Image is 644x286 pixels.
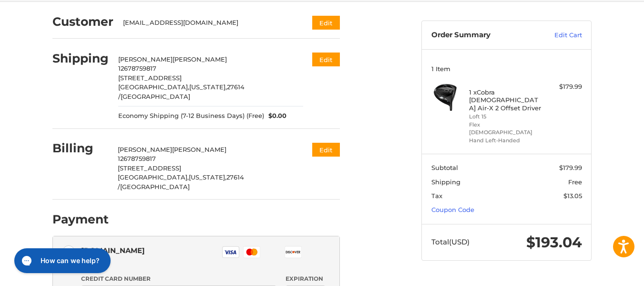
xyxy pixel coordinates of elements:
[431,206,474,213] a: Coupon Code
[431,65,582,73] h3: 1 Item
[118,74,182,82] span: [STREET_ADDRESS]
[118,173,189,181] span: [GEOGRAPHIC_DATA],
[534,31,582,40] a: Edit Cart
[469,137,542,145] li: Hand Left-Handed
[118,64,156,72] span: 12678759817
[431,31,534,40] h3: Order Summary
[52,212,109,227] h2: Payment
[121,93,190,100] span: [GEOGRAPHIC_DATA]
[52,141,108,156] h2: Billing
[81,243,145,258] div: [DOMAIN_NAME]
[172,146,226,153] span: [PERSON_NAME]
[118,55,173,63] span: [PERSON_NAME]
[312,16,340,30] button: Edit
[469,113,542,121] li: Loft 15
[118,83,245,100] span: 27614 /
[118,155,156,162] span: 12678759817
[469,88,542,112] h4: 1 x Cobra [DEMOGRAPHIC_DATA] Air-X 2 Offset Driver
[10,245,113,276] iframe: Gorgias live chat messenger
[118,164,181,172] span: [STREET_ADDRESS]
[123,18,294,28] div: [EMAIL_ADDRESS][DOMAIN_NAME]
[264,111,287,121] span: $0.00
[118,83,189,91] span: [GEOGRAPHIC_DATA],
[565,260,644,286] iframe: Google Customer Reviews
[312,53,340,66] button: Edit
[189,83,227,91] span: [US_STATE],
[559,164,582,171] span: $179.99
[52,51,109,66] h2: Shipping
[118,146,172,153] span: [PERSON_NAME]
[312,143,340,157] button: Edit
[563,192,582,200] span: $13.05
[544,82,582,92] div: $179.99
[431,237,470,246] span: Total (USD)
[469,121,542,137] li: Flex [DEMOGRAPHIC_DATA]
[81,275,276,283] label: Credit Card Number
[431,178,460,186] span: Shipping
[173,55,227,63] span: [PERSON_NAME]
[118,173,244,191] span: 27614 /
[568,178,582,186] span: Free
[120,183,190,191] span: [GEOGRAPHIC_DATA]
[431,164,458,171] span: Subtotal
[431,192,442,200] span: Tax
[118,111,264,121] span: Economy Shipping (7-12 Business Days) (Free)
[52,14,113,29] h2: Customer
[189,173,226,181] span: [US_STATE],
[286,275,325,283] label: Expiration
[526,233,582,251] span: $193.04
